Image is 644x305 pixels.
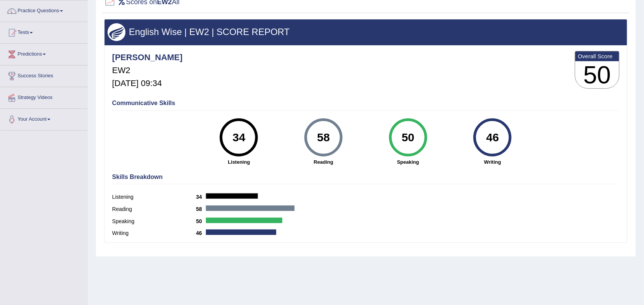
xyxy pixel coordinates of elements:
[0,44,87,63] a: Predictions
[575,61,619,89] h3: 50
[0,22,87,41] a: Tests
[370,158,447,166] strong: Speaking
[112,193,196,201] label: Listening
[112,66,183,75] h5: EW2
[201,158,278,166] strong: Listening
[112,217,196,225] label: Speaking
[0,109,87,128] a: Your Account
[112,79,183,88] h5: [DATE] 09:34
[108,27,624,37] h3: English Wise | EW2 | SCORE REPORT
[196,194,206,200] b: 34
[0,65,87,85] a: Success Stories
[394,121,422,153] div: 50
[0,0,87,19] a: Practice Questions
[225,121,253,153] div: 34
[112,229,196,237] label: Writing
[0,87,87,106] a: Strategy Videos
[196,206,206,212] b: 58
[112,205,196,213] label: Reading
[285,158,362,166] strong: Reading
[112,53,183,62] h4: [PERSON_NAME]
[196,230,206,236] b: 46
[196,218,206,224] b: 50
[112,100,620,107] h4: Communicative Skills
[479,121,507,153] div: 46
[108,23,126,41] img: wings.png
[112,174,620,180] h4: Skills Breakdown
[309,121,337,153] div: 58
[454,158,531,166] strong: Writing
[578,53,617,59] b: Overall Score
